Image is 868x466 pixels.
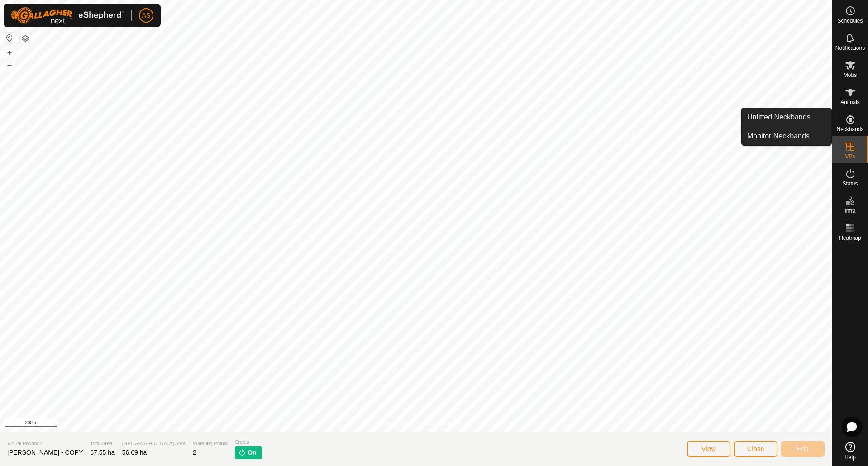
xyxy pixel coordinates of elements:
[687,441,730,457] button: View
[701,445,716,452] span: View
[797,445,809,452] span: Edit
[4,48,15,58] button: +
[90,440,115,447] span: Total Area
[747,131,810,142] span: Monitor Neckbands
[832,438,868,464] a: Help
[20,33,31,44] button: Map Layers
[844,208,855,214] span: Infra
[842,181,858,186] span: Status
[734,441,777,457] button: Close
[7,440,83,447] span: Virtual Paddock
[742,127,831,145] a: Monitor Neckbands
[122,449,147,456] span: 56.69 ha
[4,59,15,70] button: –
[11,7,124,24] img: Gallagher Logo
[248,448,256,457] span: On
[90,449,115,456] span: 67.55 ha
[845,154,855,159] span: VPs
[747,112,811,123] span: Unfitted Neckbands
[835,45,865,51] span: Notifications
[235,438,262,446] span: Status
[7,449,83,456] span: [PERSON_NAME] - COPY
[4,33,15,43] button: Reset Map
[844,455,856,460] span: Help
[836,127,863,132] span: Neckbands
[837,18,863,24] span: Schedules
[122,440,186,447] span: [GEOGRAPHIC_DATA] Area
[142,11,151,20] span: AS
[238,449,246,456] img: turn-on
[747,445,764,452] span: Close
[742,108,831,126] a: Unfitted Neckbands
[380,420,414,428] a: Privacy Policy
[193,440,228,447] span: Watering Points
[781,441,825,457] button: Edit
[844,72,857,78] span: Mobs
[425,420,452,428] a: Contact Us
[840,100,860,105] span: Animals
[193,449,196,456] span: 2
[839,235,861,241] span: Heatmap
